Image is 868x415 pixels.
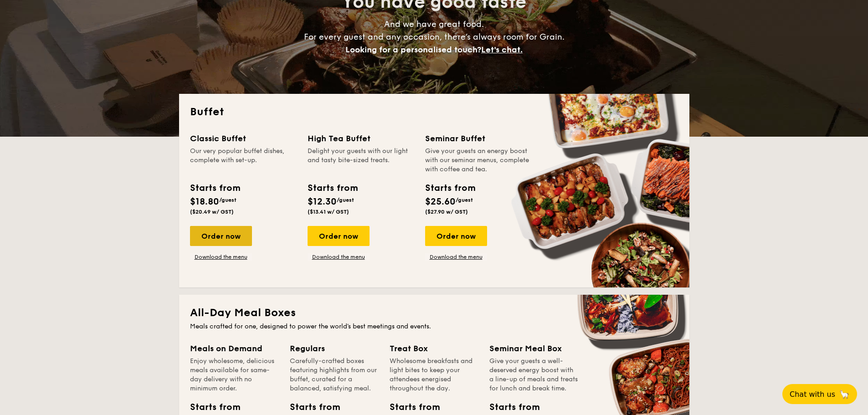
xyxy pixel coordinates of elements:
[425,181,475,195] div: Starts from
[390,400,431,414] div: Starts from
[290,342,379,355] div: Regulars
[489,357,578,393] div: Give your guests a well-deserved energy boost with a line-up of meals and treats for lunch and br...
[425,226,487,246] div: Order now
[425,196,456,207] span: $25.60
[308,226,370,246] div: Order now
[190,357,279,393] div: Enjoy wholesome, delicious meals available for same-day delivery with no minimum order.
[489,400,530,414] div: Starts from
[190,132,297,145] div: Classic Buffet
[308,209,349,215] span: ($13.41 w/ GST)
[190,196,219,207] span: $18.80
[425,253,487,261] a: Download the menu
[190,322,678,331] div: Meals crafted for one, designed to power the world's best meetings and events.
[219,197,236,203] span: /guest
[190,253,252,261] a: Download the menu
[190,105,678,119] h2: Buffet
[489,342,578,355] div: Seminar Meal Box
[425,132,532,145] div: Seminar Buffet
[190,147,297,174] div: Our very popular buffet dishes, complete with set-up.
[308,132,414,145] div: High Tea Buffet
[425,147,532,174] div: Give your guests an energy boost with our seminar menus, complete with coffee and tea.
[782,384,857,404] button: Chat with us🦙
[390,357,478,393] div: Wholesome breakfasts and light bites to keep your attendees energised throughout the day.
[190,400,231,414] div: Starts from
[190,226,252,246] div: Order now
[790,390,835,399] span: Chat with us
[290,400,331,414] div: Starts from
[190,342,279,355] div: Meals on Demand
[345,45,481,55] span: Looking for a personalised touch?
[308,181,357,195] div: Starts from
[190,181,240,195] div: Starts from
[190,209,234,215] span: ($20.49 w/ GST)
[290,357,379,393] div: Carefully-crafted boxes featuring highlights from our buffet, curated for a balanced, satisfying ...
[456,197,473,203] span: /guest
[190,306,678,320] h2: All-Day Meal Boxes
[308,253,370,261] a: Download the menu
[304,19,565,55] span: And we have great food. For every guest and any occasion, there’s always room for Grain.
[425,209,468,215] span: ($27.90 w/ GST)
[337,197,354,203] span: /guest
[481,45,523,55] span: Let's chat.
[390,342,478,355] div: Treat Box
[839,389,850,400] span: 🦙
[308,196,337,207] span: $12.30
[308,147,414,174] div: Delight your guests with our light and tasty bite-sized treats.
